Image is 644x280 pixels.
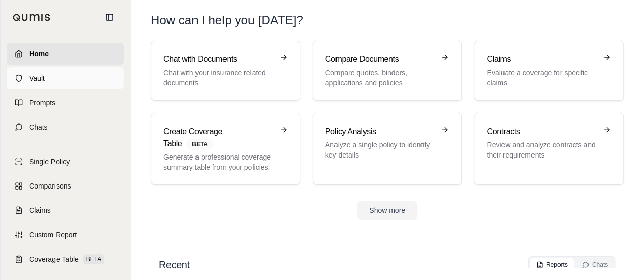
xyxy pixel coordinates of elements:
span: BETA [186,139,213,150]
span: Comparisons [29,181,71,191]
h3: Policy Analysis [325,126,435,138]
h2: Recent [159,258,189,272]
a: Create Coverage TableBETAGenerate a professional coverage summary table from your policies. [151,113,300,185]
button: Reports [530,258,574,272]
div: Reports [536,261,568,269]
a: Custom Report [7,224,124,246]
a: Chats [7,116,124,138]
span: Claims [29,205,51,215]
img: Qumis Logo [13,14,51,21]
p: Generate a professional coverage summary table from your policies. [163,152,273,172]
a: Prompts [7,91,124,114]
h3: Contracts [487,126,597,138]
a: Single Policy [7,150,124,173]
h1: How can I help you [DATE]? [151,12,303,28]
a: Home [7,43,124,65]
a: Claims [7,199,124,222]
a: Coverage TableBETA [7,248,124,270]
span: Coverage Table [29,254,79,264]
p: Review and analyze contracts and their requirements [487,140,597,160]
span: Home [29,49,49,59]
h3: Claims [487,53,597,66]
h3: Chat with Documents [163,53,273,66]
a: Vault [7,67,124,89]
button: Collapse sidebar [101,9,118,25]
h3: Create Coverage Table [163,126,273,150]
span: Chats [29,122,48,132]
span: Custom Report [29,230,77,240]
p: Compare quotes, binders, applications and policies [325,68,435,88]
span: Prompts [29,98,55,108]
p: Chat with your insurance related documents [163,68,273,88]
button: Show more [357,201,417,220]
span: Single Policy [29,157,70,167]
p: Analyze a single policy to identify key details [325,140,435,160]
a: Policy AnalysisAnalyze a single policy to identify key details [313,113,462,185]
a: ClaimsEvaluate a coverage for specific claims [474,41,624,101]
div: Chats [582,261,608,269]
a: Compare DocumentsCompare quotes, binders, applications and policies [313,41,462,101]
a: Chat with DocumentsChat with your insurance related documents [151,41,300,101]
p: Evaluate a coverage for specific claims [487,68,597,88]
a: Comparisons [7,175,124,197]
button: Chats [576,258,614,272]
span: BETA [83,254,104,264]
h3: Compare Documents [325,53,435,66]
a: ContractsReview and analyze contracts and their requirements [474,113,624,185]
span: Vault [29,73,45,83]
